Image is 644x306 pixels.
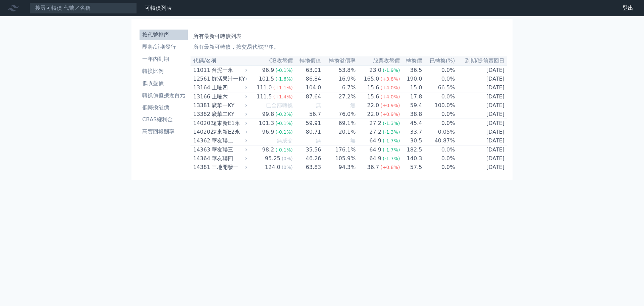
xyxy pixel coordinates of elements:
[366,93,381,101] div: 15.6
[293,83,322,92] td: 104.0
[380,112,400,117] span: (+0.9%)
[455,92,507,101] td: [DATE]
[366,101,381,110] div: 22.0
[368,119,383,127] div: 27.2
[293,75,322,83] td: 86.84
[321,75,356,83] td: 16.9%
[275,76,293,82] span: (-1.6%)
[275,68,293,73] span: (-0.1%)
[400,92,422,101] td: 17.8
[140,126,188,137] a: 高賣回報酬率
[275,147,293,152] span: (-0.1%)
[277,137,293,144] span: 無成交
[422,101,455,110] td: 100.0%
[380,85,400,90] span: (+4.0%)
[400,56,422,65] th: 轉換價
[212,137,246,145] div: 華友聯二
[212,84,246,92] div: 上曜四
[193,101,210,110] div: 13381
[356,56,400,65] th: 股票收盤價
[275,121,293,126] span: (-0.1%)
[321,145,356,155] td: 176.1%
[293,154,322,163] td: 46.26
[212,66,246,74] div: 台泥一永
[400,101,422,110] td: 59.4
[264,163,282,171] div: 124.0
[193,84,210,92] div: 13164
[366,163,381,171] div: 36.7
[400,75,422,83] td: 190.0
[400,163,422,172] td: 57.5
[140,103,188,112] li: 低轉換溢價
[368,146,383,154] div: 64.9
[455,128,507,136] td: [DATE]
[383,121,400,126] span: (-1.3%)
[422,110,455,119] td: 0.0%
[145,5,172,11] a: 可轉債列表
[261,110,276,118] div: 99.8
[455,75,507,83] td: [DATE]
[257,119,275,127] div: 101.3
[400,145,422,155] td: 182.5
[316,137,321,144] span: 無
[380,165,400,170] span: (+0.8%)
[383,147,400,152] span: (-1.7%)
[321,128,356,136] td: 20.1%
[212,155,246,163] div: 華友聯四
[212,119,246,127] div: 遠東新E1永
[193,75,210,83] div: 12561
[193,93,210,101] div: 13166
[455,65,507,75] td: [DATE]
[273,85,293,90] span: (+1.1%)
[422,65,455,75] td: 0.0%
[321,65,356,75] td: 53.8%
[321,83,356,92] td: 6.7%
[140,114,188,125] a: CBAS權利金
[249,56,293,65] th: CB收盤價
[383,138,400,143] span: (-1.7%)
[140,54,188,64] a: 一年內到期
[422,154,455,163] td: 0.0%
[261,128,276,136] div: 96.9
[193,137,210,145] div: 14362
[193,155,210,163] div: 14364
[261,146,276,154] div: 98.2
[140,55,188,63] li: 一年內到期
[380,76,400,82] span: (+3.8%)
[140,66,188,77] a: 轉換比例
[212,101,246,110] div: 廣華一KY
[140,102,188,113] a: 低轉換溢價
[273,94,293,99] span: (+1.4%)
[400,65,422,75] td: 36.5
[193,146,210,154] div: 14363
[293,128,322,136] td: 80.71
[212,146,246,154] div: 華友聯三
[383,68,400,73] span: (-1.9%)
[321,119,356,128] td: 69.1%
[261,66,276,74] div: 96.9
[212,75,246,83] div: 鮮活果汁一KY
[366,84,381,92] div: 15.6
[193,119,210,127] div: 140201
[321,163,356,172] td: 94.3%
[455,136,507,145] td: [DATE]
[193,163,210,171] div: 14381
[140,91,188,99] li: 轉換價值接近百元
[255,93,273,101] div: 111.5
[380,103,400,108] span: (+0.9%)
[257,75,275,83] div: 101.5
[293,145,322,155] td: 35.56
[383,156,400,161] span: (-1.7%)
[422,56,455,65] th: 已轉換(%)
[293,163,322,172] td: 63.83
[380,94,400,99] span: (+4.0%)
[140,128,188,136] li: 高賣回報酬率
[455,83,507,92] td: [DATE]
[293,56,322,65] th: 轉換價值
[140,79,188,87] li: 低收盤價
[140,42,188,52] a: 即將/近期發行
[193,66,210,74] div: 11011
[282,156,293,161] span: (0%)
[422,145,455,155] td: 0.0%
[140,67,188,75] li: 轉換比例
